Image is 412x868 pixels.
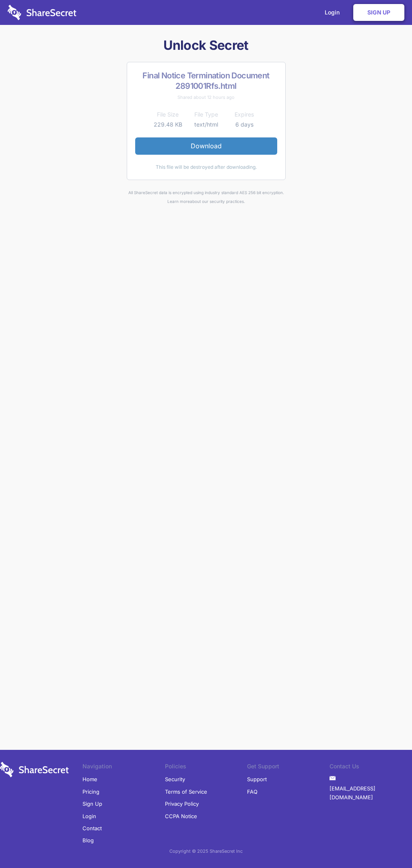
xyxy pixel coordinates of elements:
[330,762,412,773] li: Contact Us
[165,786,207,798] a: Terms of Service
[165,798,199,810] a: Privacy Policy
[135,163,277,172] div: This file will be destroyed after downloading.
[353,4,404,21] a: Sign Up
[82,786,99,798] a: Pricing
[187,110,225,119] th: File Type
[165,773,185,785] a: Security
[187,120,225,129] td: text/html
[149,120,187,129] td: 229.48 KB
[82,834,94,846] a: Blog
[247,762,330,773] li: Get Support
[82,822,102,834] a: Contact
[149,110,187,119] th: File Size
[247,786,257,798] a: FAQ
[165,762,247,773] li: Policies
[167,199,190,204] a: Learn more
[225,120,264,129] td: 6 days
[247,773,267,785] a: Support
[82,762,165,773] li: Navigation
[135,93,277,102] div: Shared about 12 hours ago
[165,810,197,822] a: CCPA Notice
[82,798,102,810] a: Sign Up
[82,773,97,785] a: Home
[135,137,277,154] a: Download
[8,5,76,20] img: logo-wordmark-white-trans-d4663122ce5f474addd5e946df7df03e33cb6a1c49d2221995e7729f52c070b2.svg
[225,110,264,119] th: Expires
[135,70,277,91] h2: Final Notice Termination Document 2891001Rfs.html
[330,782,412,804] a: [EMAIL_ADDRESS][DOMAIN_NAME]
[82,810,96,822] a: Login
